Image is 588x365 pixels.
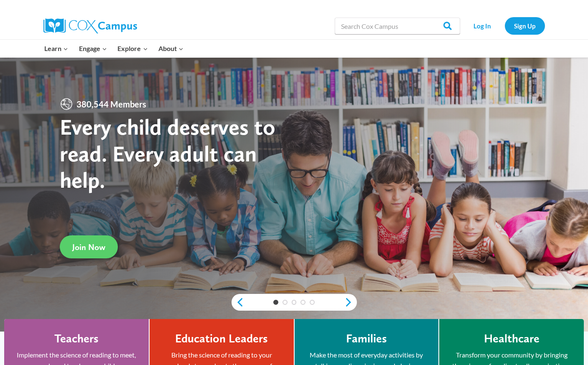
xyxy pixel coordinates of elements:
span: Learn [44,43,68,54]
img: Cox Campus [43,18,137,33]
a: Log In [464,17,501,34]
span: Explore [117,43,148,54]
a: 4 [300,300,305,305]
a: previous [232,297,244,307]
div: content slider buttons [232,294,357,311]
span: 380,544 Members [73,97,150,111]
a: 1 [273,300,278,305]
h4: Healthcare [484,332,540,346]
a: 5 [310,300,315,305]
nav: Secondary Navigation [464,17,545,34]
h4: Education Leaders [175,332,268,346]
h4: Teachers [54,332,99,346]
span: About [158,43,183,54]
input: Search Cox Campus [335,18,460,34]
span: Engage [79,43,107,54]
a: next [344,297,357,307]
a: Join Now [60,235,118,258]
a: 3 [292,300,297,305]
span: Join Now [72,242,105,252]
nav: Primary Navigation [39,40,189,57]
strong: Every child deserves to read. Every adult can help. [60,113,275,193]
a: 2 [283,300,288,305]
a: Sign Up [505,17,545,34]
h4: Families [346,332,387,346]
